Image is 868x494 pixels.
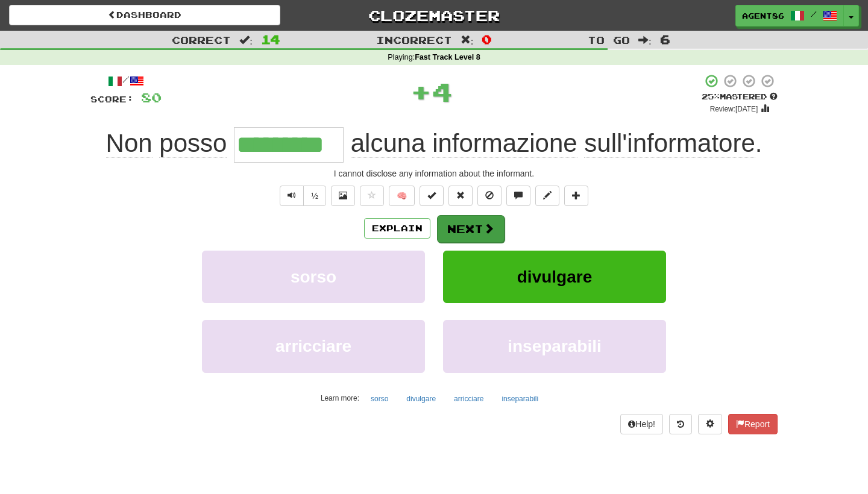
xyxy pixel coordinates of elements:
[443,320,666,372] button: inseparabili
[376,34,452,46] span: Incorrect
[443,251,666,303] button: divulgare
[280,186,304,206] button: Play sentence audio (ctl+space)
[400,390,442,408] button: divulgare
[90,167,778,180] div: I cannot disclose any information about the informant.
[447,390,490,408] button: arricciare
[298,5,570,26] a: Clozemaster
[495,390,545,408] button: inseparabili
[420,186,444,206] button: Set this sentence to 100% Mastered (alt+m)
[351,129,426,158] span: alcuna
[702,92,720,101] span: 25 %
[90,73,162,89] div: /
[506,186,530,206] button: Discuss sentence (alt+u)
[331,186,355,206] button: Show image (alt+x)
[364,218,430,239] button: Explain
[742,10,784,21] span: Agent86
[535,186,559,206] button: Edit sentence (alt+d)
[364,390,395,408] button: sorso
[277,186,326,206] div: Text-to-speech controls
[432,129,577,158] span: informazione
[360,186,384,206] button: Favorite sentence (alt+f)
[239,35,253,45] span: :
[106,129,153,158] span: Non
[275,337,351,355] span: arricciare
[710,105,758,113] small: Review: [DATE]
[811,10,817,18] span: /
[141,90,162,105] span: 80
[415,53,480,61] strong: Fast Track Level 8
[461,35,474,45] span: :
[202,251,425,303] button: sorso
[432,77,453,107] span: 4
[508,337,602,355] span: inseparabili
[728,414,778,434] button: Report
[564,186,588,206] button: Add to collection (alt+a)
[477,186,502,206] button: Ignore sentence (alt+i)
[584,129,755,158] span: sull'informatore
[321,394,359,402] small: Learn more:
[638,35,652,45] span: :
[517,267,592,286] span: divulgare
[261,32,280,46] span: 14
[303,186,326,206] button: ½
[588,34,630,46] span: To go
[159,129,227,158] span: posso
[9,5,280,25] a: Dashboard
[202,320,425,372] button: arricciare
[437,215,505,243] button: Next
[660,32,670,46] span: 6
[389,186,415,206] button: 🧠
[620,414,663,434] button: Help!
[90,94,134,104] span: Score:
[735,5,844,27] a: Agent86 /
[291,267,336,286] span: sorso
[344,129,762,158] span: .
[702,92,778,102] div: Mastered
[172,34,231,46] span: Correct
[482,32,492,46] span: 0
[448,186,473,206] button: Reset to 0% Mastered (alt+r)
[669,414,692,434] button: Round history (alt+y)
[410,73,432,110] span: +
